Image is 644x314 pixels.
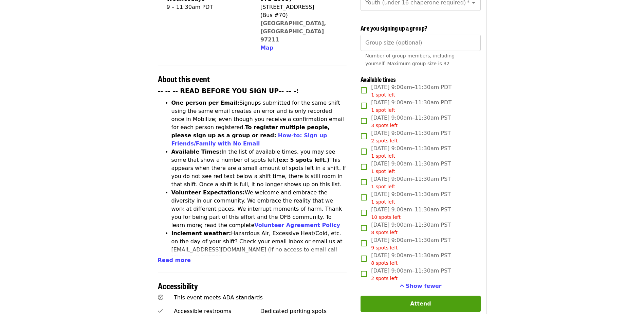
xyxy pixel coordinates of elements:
[158,256,191,264] button: Read more
[361,35,480,51] input: [object Object]
[171,132,327,147] a: How-to: Sign up Friends/Family with No Email
[371,245,398,250] span: 9 spots left
[171,124,330,139] strong: To register multiple people, please sign up as a group or read:
[371,206,451,221] span: [DATE] 9:00am–11:30am PST
[167,3,247,11] div: 9 – 11:30am PDT
[171,189,245,196] strong: Volunteer Expectations:
[371,214,401,220] span: 10 spots left
[400,282,442,290] button: See more timeslots
[371,123,398,128] span: 3 spots left
[361,75,396,84] span: Available times
[406,283,442,289] span: Show fewer
[171,148,347,189] li: In the list of available times, you may see some that show a number of spots left This appears wh...
[371,236,451,251] span: [DATE] 9:00am–11:30am PST
[371,175,451,190] span: [DATE] 9:00am–11:30am PST
[371,107,395,113] span: 1 spot left
[158,73,210,85] span: About this event
[158,294,163,301] i: universal-access icon
[158,87,299,94] strong: -- -- -- READ BEFORE YOU SIGN UP-- -- -:
[371,114,451,129] span: [DATE] 9:00am–11:30am PST
[371,276,398,281] span: 2 spots left
[371,199,395,205] span: 1 spot left
[371,138,398,143] span: 2 spots left
[171,189,347,229] li: We welcome and embrace the diversity in our community. We embrace the reality that we work at dif...
[365,53,455,66] span: Number of group members, including yourself. Maximum group size is 32
[371,83,452,99] span: [DATE] 9:00am–11:30am PDT
[371,230,398,235] span: 8 spots left
[361,23,427,32] span: Are you signing up a group?
[371,144,451,160] span: [DATE] 9:00am–11:30am PST
[171,149,222,155] strong: Available Times:
[171,229,347,270] li: Hazardous Air, Excessive Heat/Cold, etc. on the day of your shift? Check your email inbox or emai...
[371,153,395,159] span: 1 spot left
[361,296,480,312] button: Attend
[371,160,451,175] span: [DATE] 9:00am–11:30am PST
[371,99,452,114] span: [DATE] 9:00am–11:30am PDT
[260,44,273,52] button: Map
[171,100,240,106] strong: One person per Email:
[158,280,198,292] span: Accessibility
[260,3,341,11] div: [STREET_ADDRESS]
[371,92,395,98] span: 1 spot left
[371,267,451,282] span: [DATE] 9:00am–11:30am PST
[371,260,398,266] span: 8 spots left
[371,184,395,189] span: 1 spot left
[371,251,451,267] span: [DATE] 9:00am–11:30am PST
[371,190,451,206] span: [DATE] 9:00am–11:30am PST
[260,20,326,43] a: [GEOGRAPHIC_DATA], [GEOGRAPHIC_DATA] 97211
[371,221,451,236] span: [DATE] 9:00am–11:30am PST
[254,222,340,228] a: Volunteer Agreement Policy
[174,294,263,301] span: This event meets ADA standards
[260,11,341,19] div: (Bus #70)
[371,169,395,174] span: 1 spot left
[158,257,191,263] span: Read more
[260,45,273,51] span: Map
[371,129,451,144] span: [DATE] 9:00am–11:30am PST
[171,99,347,148] li: Signups submitted for the same shift using the same email creates an error and is only recorded o...
[276,157,329,163] strong: (ex: 5 spots left.)
[171,230,231,237] strong: Inclement weather:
